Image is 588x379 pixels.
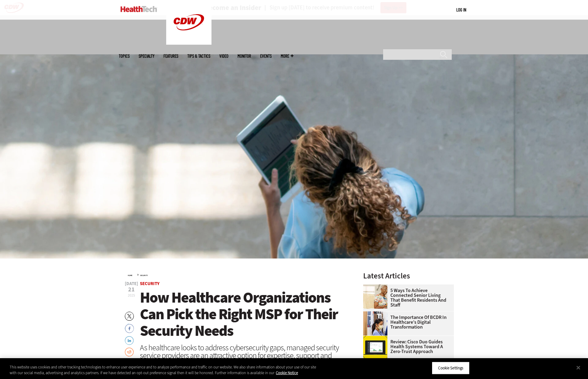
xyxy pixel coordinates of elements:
span: 2025 [128,293,135,298]
a: More information about your privacy [276,370,298,375]
img: Doctors reviewing tablet [363,311,387,336]
a: Events [260,54,272,58]
a: Doctors reviewing tablet [363,311,390,316]
a: The Importance of BCDR in Healthcare’s Digital Transformation [363,315,450,329]
button: Close [572,361,585,374]
img: Home [121,6,157,12]
div: This website uses cookies and other tracking technologies to enhance user experience and to analy... [10,364,323,376]
img: Networking Solutions for Senior Living [363,284,387,309]
span: Specialty [139,54,154,58]
span: 21 [125,287,138,293]
a: MonITor [237,54,251,58]
span: How Healthcare Organizations Can Pick the Right MSP for Their Security Needs [140,287,338,341]
a: Features [163,54,178,58]
span: More [281,54,293,58]
a: Home [128,274,132,277]
span: [DATE] [125,281,138,286]
button: Cookie Settings [432,362,470,374]
a: Tips & Tactics [187,54,210,58]
a: Security [140,281,160,287]
a: Review: Cisco Duo Guides Health Systems Toward a Zero-Trust Approach [363,339,450,354]
img: Cisco Duo [363,336,387,360]
a: CDW [166,40,212,46]
div: User menu [456,7,466,13]
a: Security [140,274,148,277]
div: » [128,272,347,277]
a: Log in [456,7,466,12]
div: As healthcare looks to address cybersecurity gaps, managed security service providers are an attr... [140,344,347,367]
span: Topics [119,54,130,58]
h3: Latest Articles [363,272,454,280]
a: Cisco Duo [363,336,390,341]
a: Networking Solutions for Senior Living [363,284,390,289]
a: 5 Ways to Achieve Connected Senior Living That Benefit Residents and Staff [363,288,450,307]
a: Video [219,54,228,58]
